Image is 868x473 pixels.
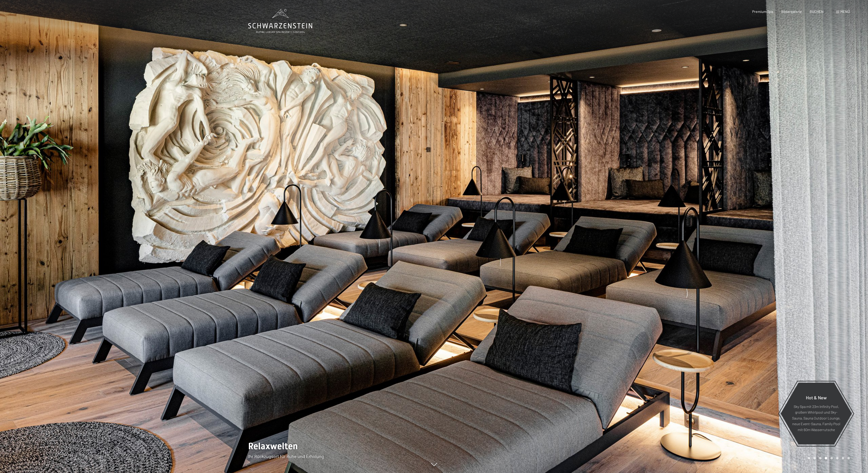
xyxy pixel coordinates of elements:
[836,457,839,459] div: Carousel Page 6
[792,403,841,432] p: Sky Spa mit 23m Infinity Pool, großem Whirlpool und Sky-Sauna, Sauna Outdoor Lounge, neue Event-S...
[781,9,802,14] a: Bildergalerie
[819,457,822,459] div: Carousel Page 3
[780,382,852,445] a: Hot & New Sky Spa mit 23m Infinity Pool, großem Whirlpool und Sky-Sauna, Sauna Outdoor Lounge, ne...
[808,457,810,459] div: Carousel Page 1
[752,9,773,14] a: Premium Spa
[847,457,850,459] div: Carousel Page 8
[806,457,850,459] div: Carousel Pagination
[810,9,824,14] a: BUCHEN
[825,457,827,459] div: Carousel Page 4 (Current Slide)
[806,395,827,400] span: Hot & New
[813,457,816,459] div: Carousel Page 2
[840,9,850,14] span: Menü
[842,457,844,459] div: Carousel Page 7
[830,457,833,459] div: Carousel Page 5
